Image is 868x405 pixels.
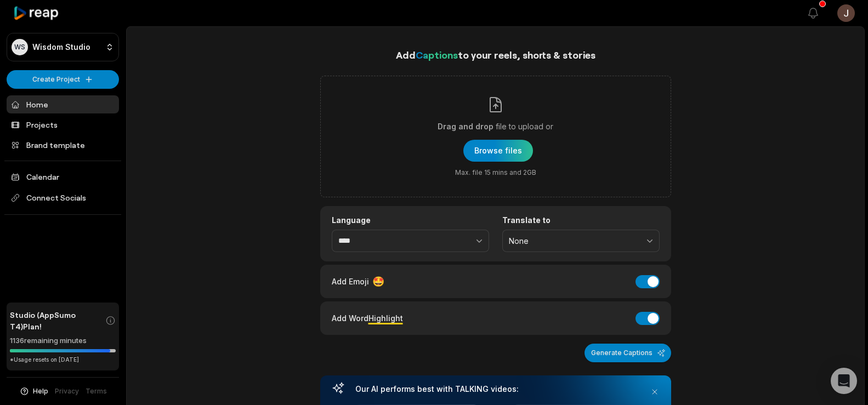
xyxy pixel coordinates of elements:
a: Calendar [7,168,119,186]
span: Help [33,386,48,396]
button: Create Project [7,70,119,89]
a: Privacy [55,386,79,396]
span: Add Emoji [332,276,369,287]
span: Studio (AppSumo T4) Plan! [10,309,105,332]
span: 🤩 [372,274,384,289]
h3: Our AI performs best with TALKING videos: [355,384,636,394]
span: None [509,236,638,246]
div: WS [12,39,28,55]
span: Captions [416,49,458,61]
a: Brand template [7,136,119,154]
div: *Usage resets on [DATE] [10,356,116,364]
label: Language [332,215,489,225]
button: Help [19,386,48,396]
span: Highlight [368,313,403,323]
h1: Add to your reels, shorts & stories [320,47,671,62]
div: Add Word [332,311,403,326]
button: None [502,230,660,253]
span: file to upload or [496,120,553,133]
div: Open Intercom Messenger [831,368,857,394]
div: 1136 remaining minutes [10,335,116,346]
a: Projects [7,116,119,134]
label: Translate to [502,215,660,225]
a: Terms [86,386,107,396]
button: Generate Captions [585,344,671,362]
span: Connect Socials [7,188,119,208]
a: Home [7,95,119,113]
span: Max. file 15 mins and 2GB [455,168,536,177]
span: Drag and drop [438,120,493,133]
p: Wisdom Studio [32,42,90,52]
button: Drag and dropfile to upload orMax. file 15 mins and 2GB [463,140,533,162]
